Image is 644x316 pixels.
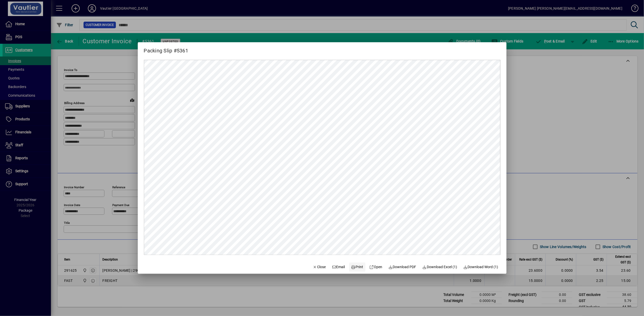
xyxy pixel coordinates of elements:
span: Print [351,264,363,270]
span: Download PDF [388,264,416,270]
button: Email [330,263,347,272]
button: Download Word (1) [461,263,500,272]
h2: Packing Slip #5361 [138,42,195,55]
span: Close [313,264,326,270]
a: Open [367,263,385,272]
span: Email [332,264,345,270]
button: Close [311,263,328,272]
a: Download PDF [386,263,418,272]
span: Open [369,264,382,270]
button: Download Excel (1) [420,263,459,272]
button: Print [349,263,365,272]
span: Download Word (1) [463,264,498,270]
span: Download Excel (1) [422,264,457,270]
